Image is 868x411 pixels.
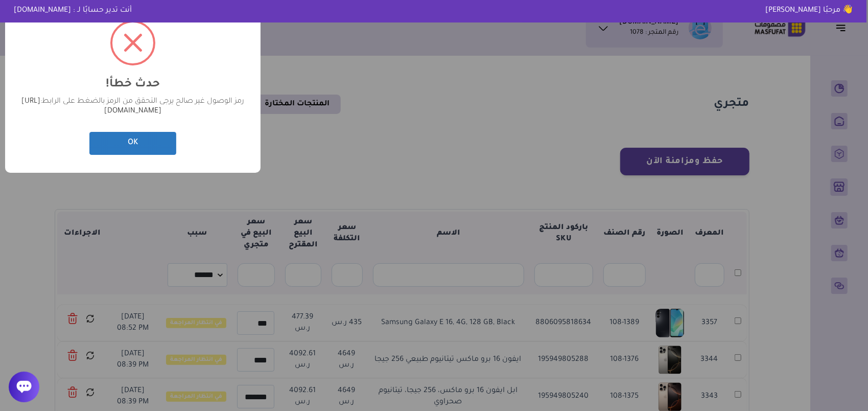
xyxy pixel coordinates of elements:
[106,78,160,93] h2: حدث خطأ!
[758,5,860,16] p: 👋 مرحبًا [PERSON_NAME]
[6,5,139,16] p: أنت تدير حسابًا لـ : [DOMAIN_NAME]
[20,97,245,117] div: رمز الوصول غير صالح يرجى التحقق من الرمز بالضغط على الرابط:
[21,98,161,116] a: [URL][DOMAIN_NAME]
[89,132,176,155] button: OK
